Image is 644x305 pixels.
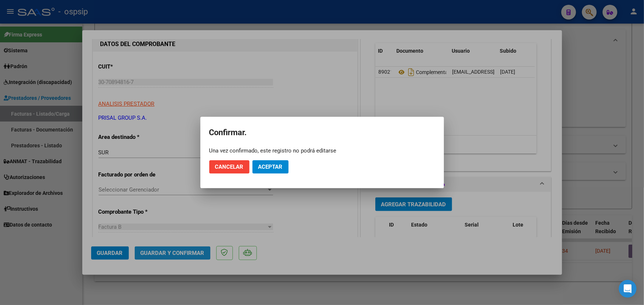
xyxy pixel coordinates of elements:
button: Cancelar [209,160,249,173]
div: Open Intercom Messenger [619,280,637,298]
span: Cancelar [215,164,244,170]
button: Aceptar [252,160,289,173]
span: Aceptar [258,164,283,170]
h2: Confirmar. [209,126,435,140]
div: Una vez confirmado, este registro no podrá editarse [209,147,435,154]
